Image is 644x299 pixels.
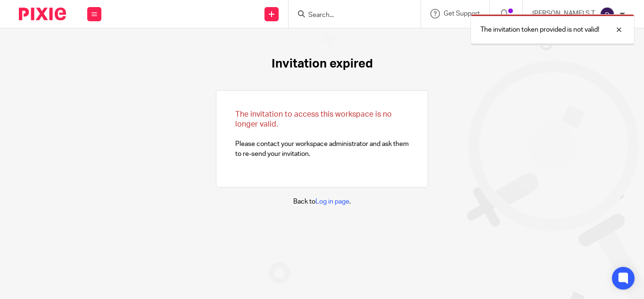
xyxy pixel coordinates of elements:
[19,8,66,20] img: Pixie
[272,57,373,71] h1: Invitation expired
[307,11,392,20] input: Search
[315,198,349,205] a: Log in page
[235,110,409,159] p: Please contact your workspace administrator and ask them to re-send your invitation.
[235,111,392,128] span: The invitation to access this workspace is no longer valid.
[293,197,351,206] p: Back to .
[600,7,615,22] img: svg%3E
[480,25,599,34] p: The invitation token provided is not valid!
